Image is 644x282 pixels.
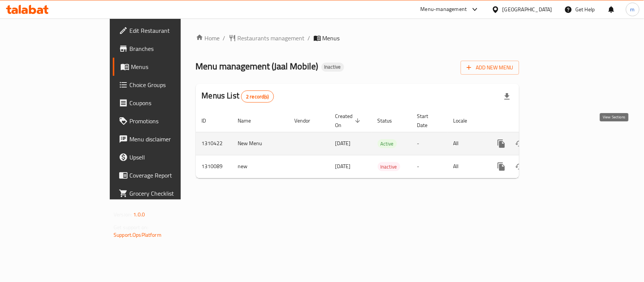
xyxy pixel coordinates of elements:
button: Change Status [510,158,529,176]
span: 2 record(s) [241,93,274,100]
li: / [223,34,226,43]
span: Status [378,116,402,125]
td: All [447,155,486,178]
span: [DATE] [335,138,351,148]
span: Version: [114,210,132,219]
div: Export file [498,87,516,106]
span: Upsell [129,153,211,162]
span: Menu disclaimer [129,135,211,144]
h2: Menus List [202,90,274,103]
nav: breadcrumb [196,34,519,43]
a: Choice Groups [113,76,217,94]
span: Coupons [129,98,211,107]
td: - [411,132,447,155]
table: enhanced table [196,109,571,178]
a: Restaurants management [229,34,305,43]
span: Edit Restaurant [129,26,211,35]
span: ID [202,116,216,125]
span: Locale [453,116,477,125]
button: more [492,158,510,176]
span: Created On [335,112,363,130]
span: Get support on: [114,222,148,232]
span: Coverage Report [129,171,211,180]
a: Edit Restaurant [113,21,217,40]
a: Menu disclaimer [113,130,217,148]
span: 1.0.0 [133,210,145,219]
td: - [411,155,447,178]
li: / [308,34,310,43]
span: Choice Groups [129,80,211,89]
span: Menu management ( Jaal Mobile ) [196,58,318,75]
span: Inactive [378,162,400,171]
td: All [447,132,486,155]
td: new [232,155,289,178]
span: Promotions [129,116,211,126]
a: Support.OpsPlatform [114,230,161,240]
span: Add New Menu [467,63,513,72]
a: Upsell [113,148,217,166]
button: Add New Menu [461,61,519,75]
div: Total records count [241,90,274,103]
a: Coupons [113,94,217,112]
a: Menus [113,58,217,76]
div: Menu-management [421,5,467,14]
span: Name [238,116,261,125]
th: Actions [486,109,571,132]
a: Coverage Report [113,166,217,184]
a: Grocery Checklist [113,184,217,202]
div: [GEOGRAPHIC_DATA] [503,5,552,14]
td: New Menu [232,132,289,155]
span: Active [378,139,397,148]
a: Branches [113,40,217,58]
span: m [630,5,635,14]
div: Inactive [321,63,344,72]
button: Change Status [510,135,529,153]
button: more [492,135,510,153]
span: Menus [323,34,340,43]
span: [DATE] [335,161,351,171]
span: Branches [129,44,211,53]
a: Promotions [113,112,217,130]
span: Vendor [295,116,320,125]
span: Grocery Checklist [129,189,211,198]
span: Start Date [417,112,438,130]
span: Menus [131,62,211,71]
span: Restaurants management [238,34,305,43]
span: Inactive [321,64,344,70]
